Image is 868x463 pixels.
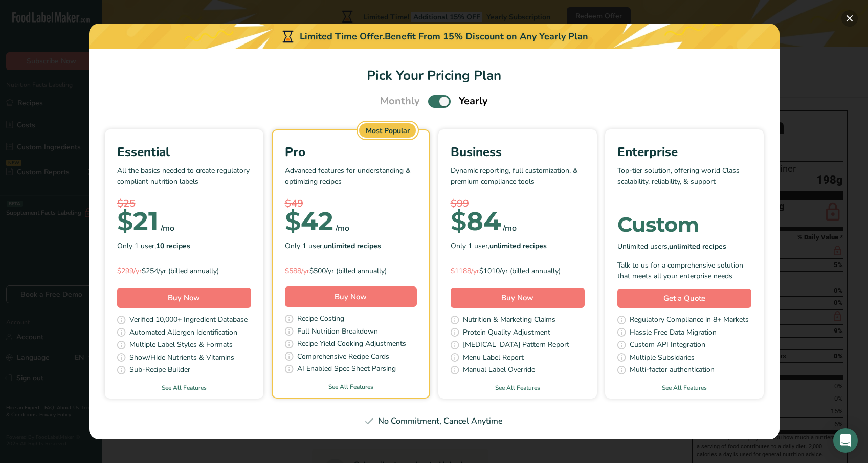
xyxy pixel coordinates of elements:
a: See All Features [605,383,764,392]
div: /mo [503,222,517,234]
a: See All Features [273,382,429,391]
b: unlimited recipes [324,241,381,251]
a: Get a Quote [617,289,751,308]
span: Verified 10,000+ Ingredient Database [129,314,248,327]
a: See All Features [438,383,597,392]
span: $299/yr [117,266,142,276]
b: 10 recipes [156,241,190,251]
b: unlimited recipes [669,241,726,251]
div: No Commitment, Cancel Anytime [101,415,767,427]
div: $99 [451,196,585,211]
span: Recipe Costing [297,313,344,326]
button: Buy Now [451,288,585,308]
div: Open Intercom Messenger [833,428,858,453]
div: /mo [336,222,349,234]
span: $1188/yr [451,266,479,276]
p: All the basics needed to create regulatory compliant nutrition labels [117,165,251,196]
span: AI Enabled Spec Sheet Parsing [297,363,396,376]
div: Talk to us for a comprehensive solution that meets all your enterprise needs [617,260,751,281]
span: Menu Label Report [463,352,524,365]
span: Hassle Free Data Migration [630,327,717,340]
div: Pro [285,143,417,161]
div: $49 [285,196,417,211]
span: Nutrition & Marketing Claims [463,314,555,327]
span: Multiple Label Styles & Formats [129,339,233,352]
div: 84 [451,211,501,232]
span: Full Nutrition Breakdown [297,326,378,339]
div: Essential [117,143,251,161]
span: Get a Quote [663,293,705,304]
span: Buy Now [501,293,533,303]
span: Buy Now [168,293,200,303]
span: Monthly [380,94,420,109]
a: See All Features [105,383,263,392]
span: Multiple Subsidaries [630,352,695,365]
div: Most Popular [359,123,416,138]
span: $ [285,206,301,237]
p: Top-tier solution, offering world Class scalability, reliability, & support [617,165,751,196]
span: $588/yr [285,266,309,276]
span: $ [451,206,466,237]
p: Advanced features for understanding & optimizing recipes [285,165,417,196]
span: Regulatory Compliance in 8+ Markets [630,314,749,327]
span: Protein Quality Adjustment [463,327,550,340]
span: Multi-factor authentication [630,364,715,377]
div: /mo [161,222,174,234]
div: Benefit From 15% Discount on Any Yearly Plan [385,30,588,43]
span: Unlimited users, [617,241,726,252]
button: Buy Now [117,288,251,308]
span: Manual Label Override [463,364,535,377]
span: Recipe Yield Cooking Adjustments [297,338,406,351]
span: [MEDICAL_DATA] Pattern Report [463,339,569,352]
div: Business [451,143,585,161]
div: Enterprise [617,143,751,161]
h1: Pick Your Pricing Plan [101,65,767,85]
div: $254/yr (billed annually) [117,266,251,276]
div: $1010/yr (billed annually) [451,266,585,276]
div: $25 [117,196,251,211]
span: Yearly [459,94,488,109]
span: Only 1 user, [451,240,547,251]
p: Dynamic reporting, full customization, & premium compliance tools [451,165,585,196]
span: Only 1 user, [285,240,381,251]
span: Sub-Recipe Builder [129,364,190,377]
b: unlimited recipes [489,241,547,251]
div: Custom [617,214,751,235]
span: Show/Hide Nutrients & Vitamins [129,352,234,365]
span: Only 1 user, [117,240,190,251]
div: 42 [285,211,333,232]
div: 21 [117,211,159,232]
span: Automated Allergen Identification [129,327,237,340]
div: Limited Time Offer. [89,24,780,49]
span: $ [117,206,133,237]
div: $500/yr (billed annually) [285,266,417,276]
button: Buy Now [285,286,417,307]
span: Buy Now [335,292,367,302]
span: Comprehensive Recipe Cards [297,351,389,364]
span: Custom API Integration [630,339,705,352]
